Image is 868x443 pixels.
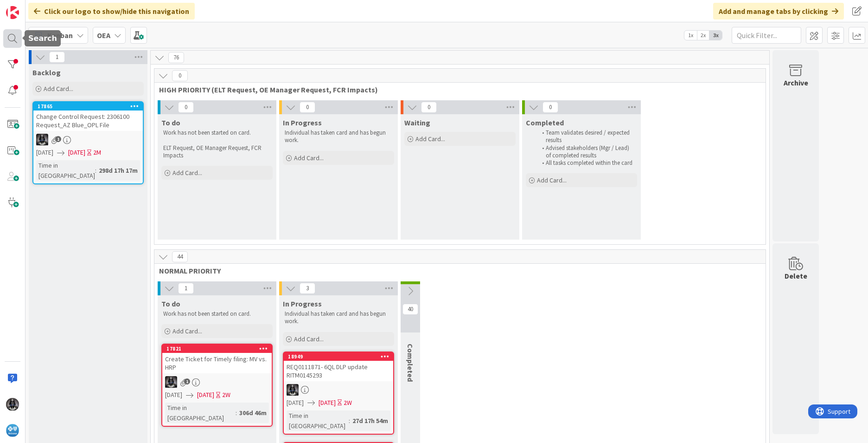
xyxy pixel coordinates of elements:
div: 17821 [166,345,272,352]
span: Add Card... [537,176,567,184]
div: REQ0111871- 6QL DLP update RITM0145293 [284,361,393,381]
li: All tasks completed within the card [537,159,636,167]
div: 17865 [38,103,143,110]
span: NORMAL PRIORITY [159,266,754,275]
div: 18949REQ0111871- 6QL DLP update RITM0145293 [284,352,393,381]
span: : [236,408,237,418]
div: KG [33,134,143,146]
input: Quick Filter... [732,27,801,44]
div: 18949 [284,352,393,361]
div: 17821 [162,345,272,353]
span: [DATE] [68,148,85,157]
span: Support [19,1,42,13]
span: 1 [49,52,65,63]
span: 1 [178,283,194,294]
span: 40 [402,304,418,315]
span: : [95,165,96,176]
div: 27d 17h 54m [350,416,390,426]
span: 1 [184,378,190,384]
div: KG [162,376,272,388]
span: 0 [300,102,315,113]
span: Backlog [32,68,61,77]
span: 0 [542,102,558,113]
img: KG [36,134,48,146]
span: 2x [697,31,709,40]
span: [DATE] [36,148,53,157]
div: Time in [GEOGRAPHIC_DATA] [165,403,236,423]
div: Archive [784,77,808,88]
div: 17865Change Control Request: 2306100 Request_AZ Blue_OPL File [33,102,143,131]
div: Time in [GEOGRAPHIC_DATA] [36,160,95,181]
img: KG [287,384,299,396]
b: OEA [97,31,110,40]
span: Kanban [47,30,73,41]
span: 0 [172,70,188,81]
span: 0 [178,102,194,113]
div: 18949 [288,353,393,360]
span: Add Card... [172,169,202,177]
span: [DATE] [165,390,182,400]
span: 0 [421,102,437,113]
p: Individual has taken card and has begun work. [285,129,392,144]
span: Add Card... [294,154,324,162]
h5: Search [28,34,57,43]
img: KG [6,398,19,411]
span: In Progress [283,299,322,308]
div: 306d 46m [237,408,269,418]
li: Team validates desired / expected results [537,129,636,144]
p: ELT Request, OE Manager Request, FCR Impacts [163,144,271,160]
div: 17865 [33,102,143,111]
span: [DATE] [197,390,214,400]
div: 298d 17h 17m [96,165,140,176]
div: 17821Create Ticket for Timely filing: MV vs. HRP [162,345,272,373]
div: KG [284,384,393,396]
span: Completed [526,118,564,127]
span: To do [161,299,180,308]
div: Delete [785,270,807,281]
span: HIGH PRIORITY (ELT Request, OE Manager Request, FCR Impacts) [159,85,754,94]
img: Visit kanbanzone.com [6,6,19,19]
div: 2W [222,390,230,400]
p: Individual has taken card and has begun work. [285,310,392,326]
span: Add Card... [294,335,324,343]
span: Add Card... [415,135,445,143]
span: 3x [709,31,722,40]
span: 44 [172,251,188,262]
div: 2M [93,148,101,157]
li: Advised stakeholders (Mgr / Lead) of completed results [537,144,636,160]
div: Change Control Request: 2306100 Request_AZ Blue_OPL File [33,111,143,131]
div: Add and manage tabs by clicking [713,3,844,20]
p: Work has not been started on card. [163,310,271,318]
p: Work has not been started on card. [163,129,271,137]
span: 3 [300,283,315,294]
div: Time in [GEOGRAPHIC_DATA] [287,410,349,431]
span: [DATE] [319,398,336,408]
span: 1x [684,31,697,40]
span: 1 [55,136,61,142]
span: Add Card... [44,85,73,93]
div: 2W [344,398,352,408]
img: avatar [6,424,19,437]
span: To do [161,118,180,127]
span: Completed [406,344,415,382]
span: 76 [168,52,184,63]
span: : [349,416,350,426]
img: KG [165,376,177,388]
div: Create Ticket for Timely filing: MV vs. HRP [162,353,272,373]
span: Add Card... [172,327,202,335]
span: In Progress [283,118,322,127]
span: [DATE] [287,398,304,408]
div: Click our logo to show/hide this navigation [28,3,195,20]
span: Waiting [404,118,430,127]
